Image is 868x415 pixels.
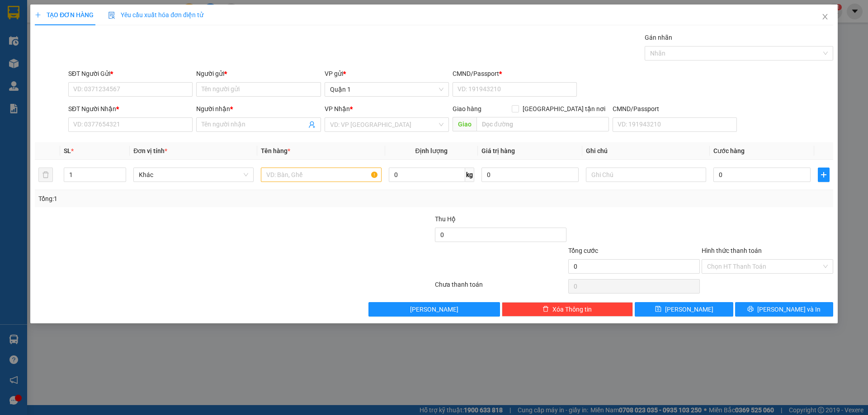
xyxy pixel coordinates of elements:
[481,147,515,154] span: Giá trị hàng
[735,302,833,317] button: printer[PERSON_NAME] và In
[35,11,94,19] span: TẠO ĐƠN HÀNG
[108,11,203,19] span: Yêu cầu xuất hóa đơn điện tử
[35,12,41,18] span: plus
[435,215,456,223] span: Thu Hộ
[325,105,350,112] span: VP Nhận
[38,168,53,182] button: delete
[481,168,579,182] input: 0
[645,34,672,41] label: Gán nhãn
[582,142,710,160] th: Ghi chú
[196,69,321,79] div: Người gửi
[635,302,733,317] button: save[PERSON_NAME]
[368,302,500,317] button: [PERSON_NAME]
[415,147,448,154] span: Định lượng
[261,168,381,182] input: VD: Bàn, Ghế
[453,117,476,131] span: Giao
[502,302,633,317] button: deleteXóa Thông tin
[568,247,598,254] span: Tổng cước
[747,306,754,313] span: printer
[702,247,762,254] label: Hình thức thanh toán
[453,69,577,79] div: CMND/Passport
[713,147,745,154] span: Cước hàng
[108,12,115,19] img: icon
[519,104,609,114] span: [GEOGRAPHIC_DATA] tận nơi
[812,5,838,30] button: Close
[821,13,829,20] span: close
[325,69,449,79] div: VP gửi
[613,104,737,114] div: CMND/Passport
[410,304,458,314] span: [PERSON_NAME]
[818,168,830,182] button: plus
[38,194,335,204] div: Tổng: 1
[465,168,474,182] span: kg
[757,304,821,314] span: [PERSON_NAME] và In
[552,304,592,314] span: Xóa Thông tin
[665,304,713,314] span: [PERSON_NAME]
[542,306,549,313] span: delete
[453,105,481,112] span: Giao hàng
[308,121,316,128] span: user-add
[434,280,567,295] div: Chưa thanh toán
[64,147,71,154] span: SL
[68,104,193,114] div: SĐT Người Nhận
[655,306,661,313] span: save
[586,168,706,182] input: Ghi Chú
[139,168,248,182] span: Khác
[68,69,193,79] div: SĐT Người Gửi
[818,171,829,178] span: plus
[133,147,167,154] span: Đơn vị tính
[196,104,321,114] div: Người nhận
[476,117,609,131] input: Dọc đường
[330,83,443,96] span: Quận 1
[261,147,290,154] span: Tên hàng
